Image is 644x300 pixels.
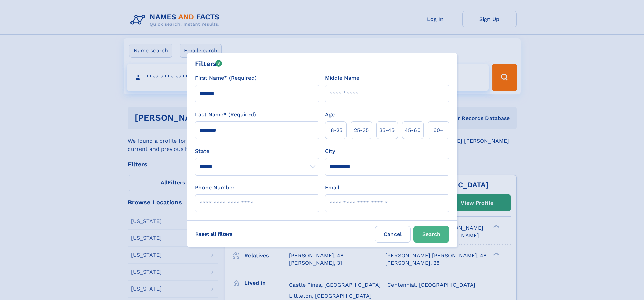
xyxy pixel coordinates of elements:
[325,184,339,192] label: Email
[325,74,359,82] label: Middle Name
[325,111,335,119] label: Age
[329,126,342,134] span: 18‑25
[379,126,395,134] span: 35‑45
[325,147,335,155] label: City
[433,126,444,134] span: 60+
[413,226,449,243] button: Search
[195,74,257,82] label: First Name* (Required)
[195,147,319,155] label: State
[191,226,237,242] label: Reset all filters
[195,184,235,192] label: Phone Number
[195,111,256,119] label: Last Name* (Required)
[405,126,421,134] span: 45‑60
[375,226,411,243] label: Cancel
[354,126,369,134] span: 25‑35
[195,59,222,69] div: Filters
